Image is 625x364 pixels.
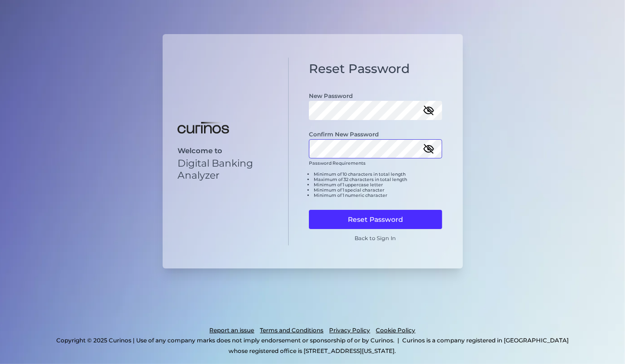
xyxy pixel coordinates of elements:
a: Privacy Policy [330,325,370,336]
li: Maximum of 32 characters in total length [314,177,442,182]
p: Digital Banking Analyzer [178,157,280,181]
a: Report an issue [210,325,255,336]
li: Minimum of 1 uppercase letter [314,182,442,187]
li: Minimum of 1 special character [314,187,442,193]
button: Reset Password [309,210,442,229]
li: Minimum of 10 characters in total length [314,171,442,177]
a: Back to Sign In [355,235,396,242]
h1: Reset Password [309,61,442,76]
img: Digital Banking Analyzer [178,122,229,133]
p: Copyright © 2025 Curinos | Use of any company marks does not imply endorsement or sponsorship of ... [56,337,395,344]
a: Cookie Policy [376,325,416,336]
a: Terms and Conditions [260,325,324,336]
li: Minimum of 1 numeric character [314,193,442,198]
label: Confirm New Password [309,131,379,138]
div: Password Requirements [309,160,442,206]
p: Welcome to [178,146,280,155]
label: New Password [309,92,353,99]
